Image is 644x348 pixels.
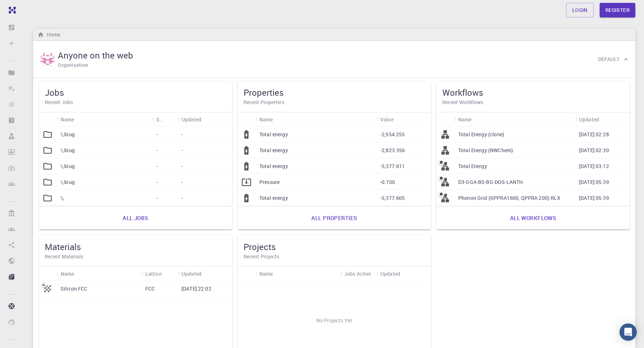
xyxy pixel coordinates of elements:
[181,179,183,186] p: -
[74,113,86,125] button: Sort
[259,112,273,126] div: Name
[579,147,609,154] p: [DATE] 02:30
[566,3,594,17] a: Login
[36,31,62,39] nav: breadcrumb
[61,147,75,154] p: \;biug
[58,61,88,69] h6: Organisation
[442,98,624,106] h6: Recent Workflows
[344,267,371,281] div: Jobs Active
[599,113,610,125] button: Sort
[6,7,16,14] img: logo
[45,241,226,253] h5: Materials
[178,112,232,126] div: Updated
[238,112,256,126] div: Icon
[181,147,183,154] p: -
[163,113,174,125] button: Sort
[502,209,564,227] a: All workflows
[156,179,158,186] p: -
[61,131,75,138] p: \;biug
[181,267,201,281] div: Updated
[380,194,405,202] p: -5,377.605
[575,112,630,126] div: Updated
[598,55,619,63] h6: Default
[380,163,405,170] p: -5,377.611
[57,267,142,281] div: Name
[259,179,280,186] p: Pressure
[259,267,273,281] div: Name
[142,267,178,281] div: Lattice
[153,112,178,126] div: Status
[162,268,173,279] button: Sort
[244,253,425,261] h6: Recent Projects
[181,163,183,170] p: -
[145,267,162,281] div: Lattice
[181,112,201,126] div: Updated
[201,268,213,279] button: Sort
[303,209,365,227] a: All properties
[61,179,75,186] p: \;biug
[380,112,394,126] div: Value
[156,131,158,138] p: -
[244,241,425,253] h5: Projects
[244,98,425,106] h6: Recent Properties
[380,179,395,186] p: -0.700
[259,147,288,154] p: Total energy
[178,267,232,281] div: Updated
[400,268,412,279] button: Sort
[259,131,288,138] p: Total energy
[156,112,163,126] div: Status
[39,267,57,281] div: Icon
[45,98,226,106] h6: Recent Jobs
[115,209,156,227] a: All jobs
[45,253,226,261] h6: Recent Materials
[156,163,158,170] p: -
[472,113,483,125] button: Sort
[273,113,285,125] button: Sort
[156,147,158,154] p: -
[181,131,183,138] p: -
[57,112,153,126] div: Name
[61,285,88,292] p: Silicon FCC
[61,194,64,202] p: \;
[259,194,288,202] p: Total energy
[181,194,183,202] p: -
[455,112,575,126] div: Name
[33,41,635,78] div: Anyone on the webAnyone on the webOrganisationDefault
[39,112,57,126] div: Icon
[458,163,487,170] p: Total Energy
[273,268,285,279] button: Sort
[380,131,405,138] p: -2,554.255
[61,267,74,281] div: Name
[377,112,431,126] div: Value
[579,131,609,138] p: [DATE] 02:28
[579,112,599,126] div: Updated
[256,267,341,281] div: Name
[619,323,637,341] div: Open Intercom Messenger
[380,267,400,281] div: Updated
[238,267,256,281] div: Icon
[458,179,523,186] p: D3-GGA-BS-BG-DOS-LANTH
[145,285,155,292] p: FCC
[600,3,635,17] a: Register
[458,147,513,154] p: Total Energy (NWChem)
[181,285,211,292] p: [DATE] 22:02
[380,147,405,154] p: -2,823.356
[259,163,288,170] p: Total energy
[458,112,472,126] div: Name
[394,113,405,125] button: Sort
[458,131,504,138] p: Total Energy (clone)
[437,112,455,126] div: Icon
[40,52,55,66] img: Anyone on the web
[442,87,624,98] h5: Workflows
[61,163,75,170] p: \;biug
[61,112,74,126] div: Name
[579,163,609,170] p: [DATE] 03:12
[579,194,609,202] p: [DATE] 05:39
[256,112,377,126] div: Name
[45,87,226,98] h5: Jobs
[156,194,158,202] p: -
[244,87,425,98] h5: Properties
[44,31,60,39] h6: Home
[579,179,609,186] p: [DATE] 05:39
[74,268,86,279] button: Sort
